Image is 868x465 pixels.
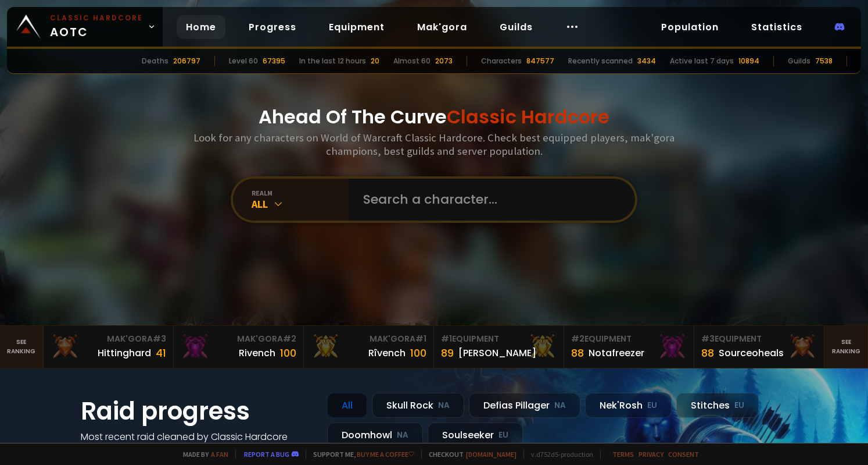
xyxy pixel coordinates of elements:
a: Mak'Gora#3Hittinghard41 [44,326,174,368]
div: Notafreezer [589,346,644,360]
div: Nek'Rosh [585,393,672,418]
span: # 2 [571,333,584,345]
a: Terms [612,450,634,459]
a: Home [177,15,225,39]
div: Doomhowl [327,423,423,448]
div: 847577 [526,56,554,66]
a: Progress [239,15,306,39]
input: Search a character... [356,179,621,221]
span: AOTC [50,13,143,41]
small: NA [397,429,408,441]
h1: Ahead Of The Curve [259,103,609,131]
small: Classic Hardcore [50,13,143,23]
a: Mak'gora [408,15,476,39]
div: 2073 [435,56,453,66]
div: Skull Rock [372,393,464,418]
span: # 2 [283,333,296,345]
div: 20 [371,56,379,66]
a: #3Equipment88Sourceoheals [694,326,824,368]
span: # 3 [153,333,166,345]
div: Equipment [701,333,817,345]
div: Rîvench [368,346,406,360]
div: Guilds [788,56,810,66]
a: Report a bug [244,450,289,459]
span: Checkout [421,450,517,459]
div: Deaths [142,56,168,66]
a: Mak'Gora#2Rivench100 [174,326,304,368]
span: # 1 [415,333,426,345]
span: # 1 [441,333,452,345]
div: Rivench [239,346,275,360]
a: Population [652,15,728,39]
div: 88 [701,345,714,361]
div: 10894 [738,56,759,66]
div: 88 [571,345,584,361]
div: 100 [410,345,426,361]
h3: Look for any characters on World of Warcraft Classic Hardcore. Check best equipped players, mak'g... [189,131,679,158]
a: Classic HardcoreAOTC [7,7,163,47]
a: Guilds [490,15,542,39]
div: Level 60 [229,56,258,66]
span: Classic Hardcore [447,104,609,130]
div: Mak'Gora [51,333,166,345]
div: Hittinghard [98,346,151,360]
div: 7538 [815,56,833,66]
a: Statistics [742,15,812,39]
a: Seeranking [824,326,868,368]
div: [PERSON_NAME] [458,346,536,360]
div: 41 [156,345,166,361]
div: Almost 60 [393,56,431,66]
h4: Most recent raid cleaned by Classic Hardcore guilds [81,429,313,459]
span: Support me, [306,450,414,459]
a: Mak'Gora#1Rîvench100 [304,326,434,368]
div: Recently scanned [568,56,633,66]
a: Buy me a coffee [357,450,414,459]
div: Characters [481,56,522,66]
span: # 3 [701,333,715,345]
div: realm [252,189,349,197]
div: All [252,197,349,211]
a: Equipment [320,15,394,39]
div: All [327,393,367,418]
a: #1Equipment89[PERSON_NAME] [434,326,564,368]
div: Active last 7 days [670,56,734,66]
a: [DOMAIN_NAME] [466,450,517,459]
div: 100 [280,345,296,361]
div: 89 [441,345,454,361]
h1: Raid progress [81,393,313,429]
div: Stitches [676,393,759,418]
small: NA [438,400,450,411]
small: EU [498,429,508,441]
small: EU [647,400,657,411]
div: 206797 [173,56,200,66]
div: 3434 [637,56,656,66]
span: Made by [176,450,228,459]
div: Sourceoheals [719,346,784,360]
a: a fan [211,450,228,459]
small: EU [734,400,744,411]
div: Equipment [441,333,557,345]
div: In the last 12 hours [299,56,366,66]
div: Mak'Gora [181,333,296,345]
div: Mak'Gora [311,333,426,345]
a: Privacy [639,450,663,459]
small: NA [554,400,566,411]
a: Consent [668,450,699,459]
div: Defias Pillager [469,393,580,418]
a: #2Equipment88Notafreezer [564,326,694,368]
div: Equipment [571,333,687,345]
div: 67395 [263,56,285,66]
div: Soulseeker [428,423,523,448]
span: v. d752d5 - production [523,450,593,459]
